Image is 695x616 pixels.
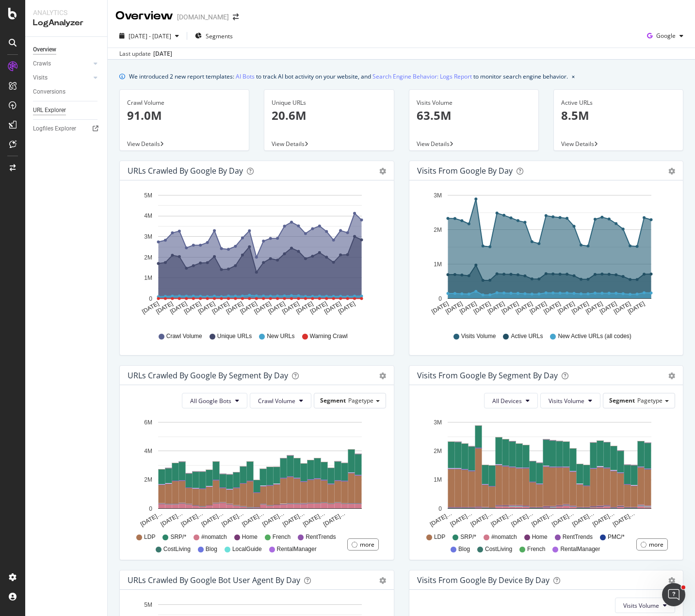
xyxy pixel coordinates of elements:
[273,533,291,541] span: French
[33,87,100,97] a: Conversions
[206,545,217,553] span: Blog
[598,300,618,315] text: [DATE]
[272,107,386,124] p: 20.6M
[500,300,519,315] text: [DATE]
[561,107,676,124] p: 8.5M
[253,300,273,315] text: [DATE]
[491,533,517,541] span: #nomatch
[119,49,172,58] div: Last update
[492,397,522,405] span: All Devices
[417,140,450,148] span: View Details
[558,332,631,340] span: New Active URLs (all codes)
[434,192,442,199] text: 3M
[277,545,317,553] span: RentalManager
[561,140,594,148] span: View Details
[417,166,513,176] div: Visits from Google by day
[144,192,152,199] text: 5M
[258,397,295,405] span: Crawl Volume
[434,419,442,426] text: 3M
[33,45,100,55] a: Overview
[379,373,386,379] div: gear
[484,393,538,408] button: All Devices
[144,419,152,426] text: 6M
[561,98,676,107] div: Active URLs
[528,300,548,315] text: [DATE]
[310,332,348,340] span: Warning Crawl
[149,505,152,512] text: 0
[608,533,625,541] span: PMC/*
[434,227,442,233] text: 2M
[486,300,505,315] text: [DATE]
[33,45,56,55] div: Overview
[556,300,576,315] text: [DATE]
[569,69,577,83] button: close banner
[444,300,464,315] text: [DATE]
[33,87,65,97] div: Conversions
[438,295,442,302] text: 0
[217,332,252,340] span: Unique URLs
[144,533,155,541] span: LDP
[668,168,675,175] div: gear
[144,601,152,608] text: 5M
[149,295,152,302] text: 0
[662,583,685,606] iframe: Intercom live chat
[656,32,676,40] span: Google
[129,32,171,40] span: [DATE] - [DATE]
[643,28,687,44] button: Google
[153,49,172,58] div: [DATE]
[242,533,258,541] span: Home
[542,300,562,315] text: [DATE]
[127,140,160,148] span: View Details
[206,32,233,40] span: Segments
[225,300,244,315] text: [DATE]
[141,300,160,315] text: [DATE]
[527,545,545,553] span: French
[570,300,590,315] text: [DATE]
[320,396,346,405] span: Segment
[417,416,672,529] svg: A chart.
[360,540,374,549] div: more
[379,168,386,175] div: gear
[540,393,600,408] button: Visits Volume
[33,73,48,83] div: Visits
[127,107,242,124] p: 91.0M
[295,300,314,315] text: [DATE]
[514,300,533,315] text: [DATE]
[182,393,247,408] button: All Google Bots
[177,12,229,22] div: [DOMAIN_NAME]
[434,477,442,484] text: 1M
[239,300,259,315] text: [DATE]
[417,188,672,323] svg: A chart.
[144,233,152,240] text: 3M
[144,213,152,220] text: 4M
[337,300,356,315] text: [DATE]
[128,416,382,529] div: A chart.
[33,17,99,29] div: LogAnalyzer
[626,300,646,315] text: [DATE]
[191,28,237,44] button: Segments
[532,533,548,541] span: Home
[417,98,531,107] div: Visits Volume
[438,505,442,512] text: 0
[190,397,231,405] span: All Google Bots
[472,300,492,315] text: [DATE]
[417,575,550,585] div: Visits From Google By Device By Day
[267,332,294,340] span: New URLs
[128,188,382,323] svg: A chart.
[458,545,470,553] span: Blog
[458,300,478,315] text: [DATE]
[33,105,100,115] a: URL Explorer
[309,300,328,315] text: [DATE]
[144,254,152,261] text: 2M
[668,373,675,379] div: gear
[668,577,675,584] div: gear
[233,14,239,20] div: arrow-right-arrow-left
[127,98,242,107] div: Crawl Volume
[511,332,543,340] span: Active URLs
[281,300,300,315] text: [DATE]
[129,71,568,81] div: We introduced 2 new report templates: to track AI bot activity on your website, and to monitor se...
[33,124,100,134] a: Logfiles Explorer
[128,166,243,176] div: URLs Crawled by Google by day
[197,300,216,315] text: [DATE]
